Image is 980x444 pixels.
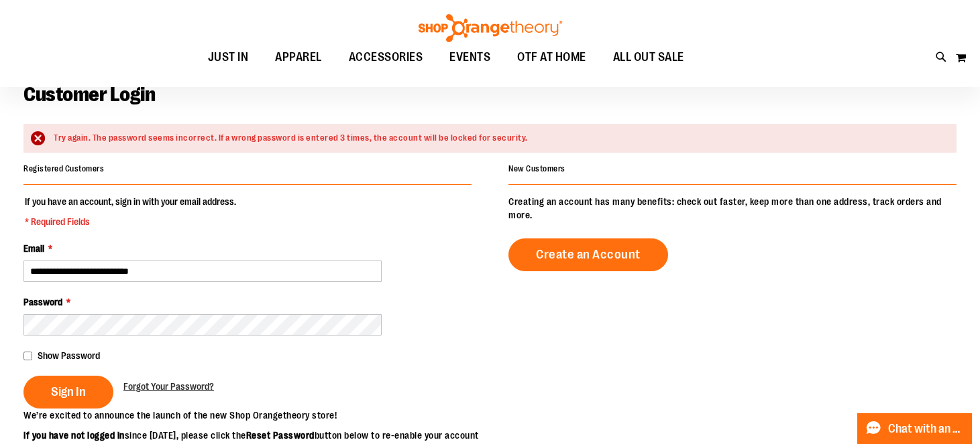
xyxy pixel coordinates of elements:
[517,42,586,72] span: OTF AT HOME
[508,238,668,271] a: Create an Account
[123,381,214,392] span: Forgot Your Password?
[25,215,236,228] span: * Required Fields
[23,409,490,422] p: We’re excited to announce the launch of the new Shop Orangetheory store!
[54,132,943,145] div: Try again. The password seems incorrect. If a wrong password is entered 3 times, the account will...
[38,350,100,361] span: Show Password
[51,384,86,399] span: Sign In
[275,42,322,72] span: APPAREL
[23,376,113,409] button: Sign In
[888,423,964,435] span: Chat with an Expert
[449,42,490,72] span: EVENTS
[23,164,104,173] strong: Registered Customers
[23,83,155,106] span: Customer Login
[23,297,62,307] span: Password
[349,42,423,72] span: ACCESSORIES
[23,195,237,228] legend: If you have an account, sign in with your email address.
[508,164,565,173] strong: New Customers
[23,430,125,441] strong: If you have not logged in
[857,413,973,444] button: Chat with an Expert
[123,380,214,393] a: Forgot Your Password?
[417,14,564,42] img: Shop Orangetheory
[508,195,957,222] p: Creating an account has many benefits: check out faster, keep more than one address, track orders...
[246,430,315,441] strong: Reset Password
[536,247,641,262] span: Create an Account
[613,42,684,72] span: ALL OUT SALE
[208,42,249,72] span: JUST IN
[23,243,44,254] span: Email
